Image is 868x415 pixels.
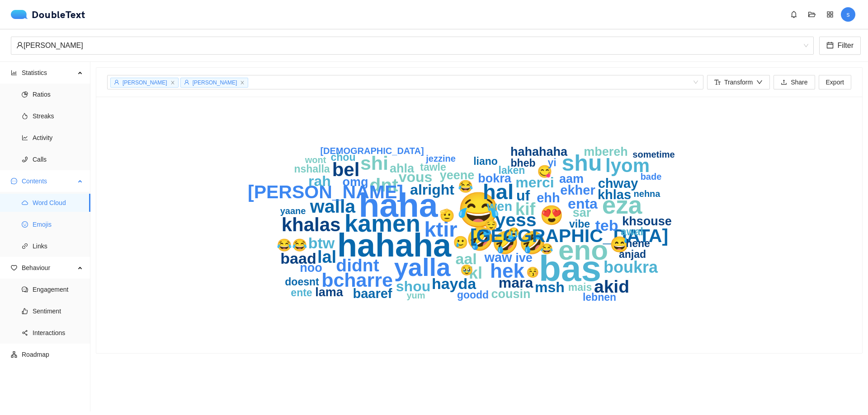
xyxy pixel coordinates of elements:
text: sar [573,206,591,219]
text: [GEOGRAPHIC_DATA] [470,225,668,246]
text: baaref [353,286,392,301]
text: kl [469,264,482,282]
span: upload [781,79,787,86]
span: bell [787,11,801,18]
text: wont [305,155,326,165]
text: kamen [344,210,420,237]
span: Transform [724,77,753,87]
span: Roadmap [22,345,83,364]
span: user [16,42,24,49]
text: wen [486,199,512,214]
text: [PERSON_NAME] [248,182,403,202]
text: ive [515,251,533,265]
span: Interactions [33,324,83,342]
text: yum [406,290,425,300]
img: logo [11,10,32,19]
text: lal [317,247,336,266]
text: eno [558,234,608,266]
text: baad [280,250,316,267]
text: merci [515,174,554,191]
text: lebnen [583,291,616,303]
text: bokra [478,172,512,185]
text: tawle [420,161,446,173]
text: mara [499,275,533,291]
text: aam [559,172,584,186]
span: Statistics [22,64,75,82]
span: s [847,7,850,22]
span: Contents [22,172,75,190]
span: Sentiment [33,302,83,320]
span: Calls [33,150,83,168]
text: hayda [432,275,476,292]
text: haha [359,186,438,224]
span: Export [826,77,844,87]
span: message [11,178,17,184]
text: khalas [282,214,341,235]
span: comment [22,286,28,293]
span: Engagement [33,280,83,298]
text: uf [516,187,530,204]
span: Links [33,237,83,255]
text: ahla [390,162,415,175]
text: yaane [280,206,306,216]
text: 😅 [610,235,629,254]
text: walla [310,196,356,217]
text: boukra [604,258,658,276]
text: 😍 [540,204,564,227]
span: font-size [714,79,721,86]
text: enta [568,196,598,212]
span: heart [11,265,17,271]
text: shu [562,150,602,176]
text: btw [308,234,335,252]
span: Streaks [33,107,83,125]
text: 🥲 [453,235,468,250]
text: yalla [394,253,451,281]
span: [PERSON_NAME] [123,79,167,86]
span: cloud [22,200,28,206]
text: teb [595,217,618,234]
text: 😂😂 [277,238,307,252]
text: 🫡 [439,208,455,223]
text: liano [473,155,498,167]
text: ekher [560,183,595,197]
text: goodd [457,289,489,301]
span: close [170,80,175,85]
text: kif [515,200,536,219]
text: ente [291,287,312,298]
text: ehh [537,191,560,205]
text: yi [547,157,556,168]
text: sometime [632,149,675,159]
span: Behaviour [22,259,75,277]
text: cousin [491,287,530,301]
text: shou [396,278,430,294]
text: rah [308,173,331,189]
text: hahaha [337,227,452,263]
text: mbereh [584,145,628,159]
span: user [184,79,189,85]
text: laken [499,164,525,176]
span: [PERSON_NAME] [193,79,237,86]
text: noo [300,261,322,275]
text: 😌 [485,219,498,231]
text: mais [568,281,592,293]
button: calendarFilter [819,37,861,55]
text: khlas [598,187,631,202]
text: bcharre [321,269,393,291]
span: link [22,243,28,249]
div: DoubleText [11,10,85,19]
text: shi [360,152,388,174]
text: awal [621,226,643,238]
text: jezzine [425,154,456,163]
span: calendar [826,42,834,50]
text: didnt [336,256,379,275]
span: phone [22,156,28,163]
span: Word Cloud [33,194,83,212]
text: 😚 [526,266,539,279]
text: alright [410,182,454,198]
text: 😂 ‎ [458,179,477,194]
text: yeene [440,168,475,182]
span: share-alt [22,330,28,336]
text: [DEMOGRAPHIC_DATA] [320,146,424,156]
text: anjad [619,248,646,260]
text: hahahaha [510,145,568,159]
